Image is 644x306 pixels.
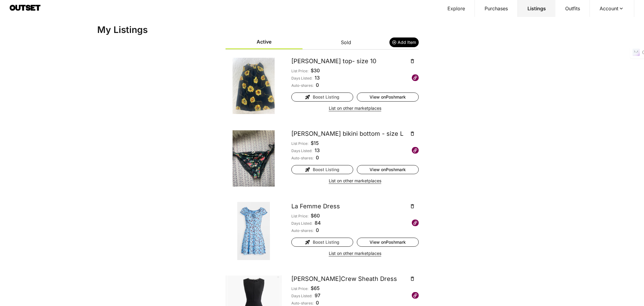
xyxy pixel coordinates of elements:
[313,94,339,100] span: Boost Listing
[291,228,313,233] div: Auto-shares:
[291,301,313,306] div: Auto-shares:
[313,239,339,245] span: Boost Listing
[329,249,381,258] button: List on other marketplaces
[307,36,385,49] button: Sold
[412,74,419,81] img: Poshmark logo
[412,147,419,154] img: Poshmark logo
[291,57,406,65] div: [PERSON_NAME] top- size 10
[315,219,321,226] div: 84
[357,93,419,102] a: View onPoshmark
[357,165,419,174] a: View onPoshmark
[329,104,381,112] button: List on other marketplaces
[311,67,320,74] div: $ 30
[311,285,320,292] div: $ 65
[311,212,320,219] div: $ 60
[316,154,319,161] div: 0
[316,81,319,89] div: 0
[315,147,320,154] div: 13
[291,148,312,153] div: Days Listed:
[291,165,353,174] button: Boost Listing
[291,76,312,81] div: Days Listed:
[357,238,419,247] a: View onPoshmark
[291,83,313,88] div: Auto-shares:
[291,93,353,102] button: Boost Listing
[95,24,549,35] h1: My Listings
[329,177,381,185] button: List on other marketplaces
[291,221,312,226] div: Days Listed:
[389,37,419,47] a: Add Item
[316,226,319,234] div: 0
[313,167,339,173] span: Boost Listing
[291,141,308,146] div: List Price:
[291,275,406,283] div: [PERSON_NAME]Crew Sheath Dress
[291,286,308,291] div: List Price:
[291,69,308,73] div: List Price:
[412,292,419,299] img: Poshmark logo
[311,139,319,147] div: $ 15
[291,156,313,161] div: Auto-shares:
[315,292,320,299] div: 97
[291,202,406,210] div: La Femme Dress
[291,294,312,298] div: Days Listed:
[291,238,353,247] button: Boost Listing
[291,214,308,219] div: List Price:
[291,129,406,138] div: [PERSON_NAME] bikini bottom - size L
[226,35,303,49] button: Active
[315,74,320,81] div: 13
[412,220,419,226] img: Poshmark logo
